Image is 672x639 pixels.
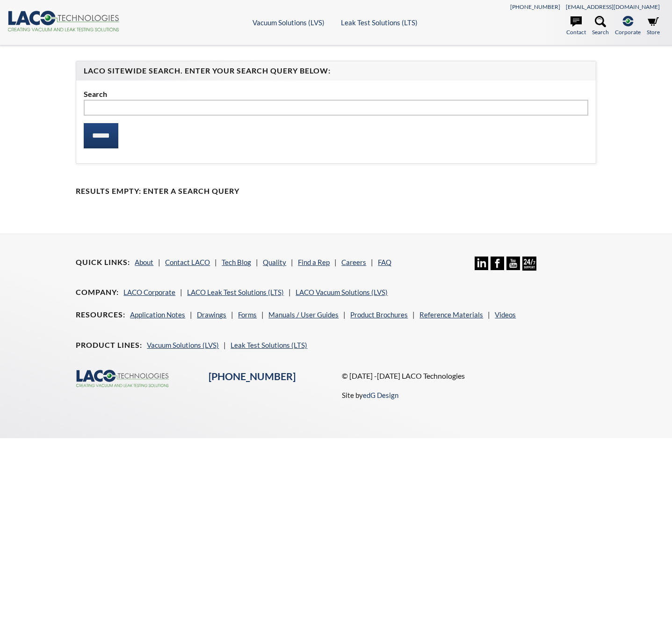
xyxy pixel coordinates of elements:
[615,28,641,37] span: Corporate
[296,288,388,296] a: LACO Vacuum Solutions (LVS)
[130,310,185,319] a: Application Notes
[268,310,339,319] a: Manuals / User Guides
[84,66,588,76] h4: LACO Sitewide Search. Enter your Search Query Below:
[341,258,366,266] a: Careers
[342,389,398,401] p: Site by
[165,258,210,266] a: Contact LACO
[522,264,536,272] a: 24/7 Support
[147,341,219,349] a: Vacuum Solutions (LVS)
[231,341,307,349] a: Leak Test Solutions (LTS)
[378,258,391,266] a: FAQ
[123,288,175,296] a: LACO Corporate
[342,370,596,382] p: © [DATE] -[DATE] LACO Technologies
[76,310,125,320] h4: Resources
[76,186,596,196] h4: Results Empty: Enter a Search Query
[209,370,296,382] a: [PHONE_NUMBER]
[135,258,153,266] a: About
[187,288,284,296] a: LACO Leak Test Solutions (LTS)
[253,18,325,27] a: Vacuum Solutions (LVS)
[76,340,142,350] h4: Product Lines
[510,3,560,10] a: [PHONE_NUMBER]
[238,310,257,319] a: Forms
[341,18,418,27] a: Leak Test Solutions (LTS)
[222,258,251,266] a: Tech Blog
[76,257,130,267] h4: Quick Links
[363,391,398,399] a: edG Design
[350,310,408,319] a: Product Brochures
[647,16,660,37] a: Store
[84,88,588,100] label: Search
[566,3,660,10] a: [EMAIL_ADDRESS][DOMAIN_NAME]
[263,258,286,266] a: Quality
[495,310,516,319] a: Videos
[76,287,119,297] h4: Company
[419,310,483,319] a: Reference Materials
[522,257,536,270] img: 24/7 Support Icon
[566,16,586,37] a: Contact
[298,258,330,266] a: Find a Rep
[197,310,226,319] a: Drawings
[592,16,609,37] a: Search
